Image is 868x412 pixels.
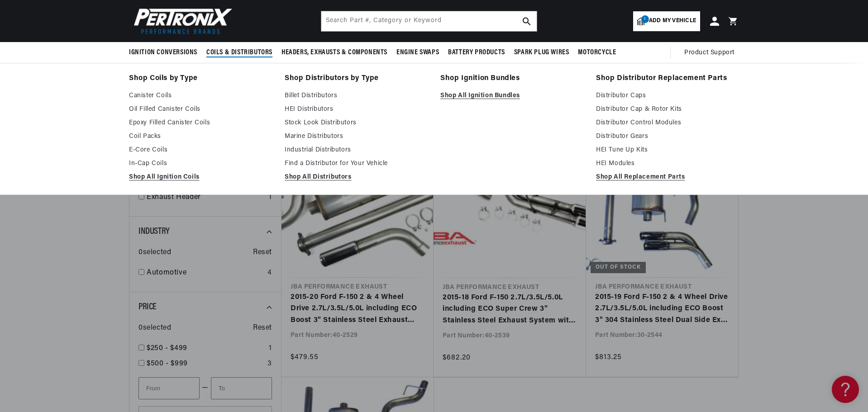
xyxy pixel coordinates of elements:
a: Oil Filled Canister Coils [129,104,272,115]
span: Industry [138,227,170,236]
span: Coils & Distributors [206,48,272,57]
a: Distributor Caps [596,90,739,101]
span: Motorcycle [578,48,616,57]
a: Billet Distributors [285,90,428,101]
div: 3 [267,358,272,370]
a: HEI Tune Up Kits [596,145,739,156]
a: In-Cap Coils [129,158,272,169]
a: Epoxy Filled Canister Coils [129,118,272,128]
a: Shop All Replacement Parts [596,172,739,183]
span: Reset [253,247,272,259]
a: Stock Look Distributors [285,118,428,128]
summary: Coils & Distributors [202,42,277,63]
a: Distributor Gears [596,131,739,142]
span: 0 selected [138,322,171,334]
div: 4 [267,267,272,279]
a: Shop All Ignition Coils [129,172,272,183]
summary: Engine Swaps [392,42,444,63]
span: Price [138,303,157,312]
button: search button [517,11,537,31]
span: Add my vehicle [649,17,696,25]
a: HEI Distributors [285,104,428,115]
summary: Product Support [684,42,739,64]
input: To [211,377,272,399]
a: Shop Distributors by Type [285,72,428,85]
a: Distributor Control Modules [596,118,739,128]
a: Canister Coils [129,90,272,101]
summary: Ignition Conversions [129,42,202,63]
a: Marine Distributors [285,131,428,142]
span: — [202,382,209,394]
span: Ignition Conversions [129,48,197,57]
div: 1 [269,343,272,355]
a: Shop Ignition Bundles [440,72,583,85]
span: Reset [253,322,272,334]
a: Shop All Ignition Bundles [440,90,583,101]
span: $500 - $999 [147,360,188,367]
span: Spark Plug Wires [514,48,569,57]
span: Product Support [684,48,734,58]
span: 1 [641,15,649,23]
span: 0 selected [138,247,171,259]
span: Headers, Exhausts & Components [281,48,387,57]
summary: Headers, Exhausts & Components [277,42,392,63]
input: Search Part #, Category or Keyword [321,11,537,31]
a: 2015-20 Ford F-150 2 & 4 Wheel Drive 2.7L/3.5L/5.0L including ECO Boost 3" Stainless Steel Exhaus... [291,292,424,327]
a: Exhaust Header [147,192,265,204]
img: Pertronix [129,5,233,37]
a: Find a Distributor for Your Vehicle [285,158,428,169]
a: Industrial Distributors [285,145,428,156]
a: E-Core Coils [129,145,272,156]
span: Battery Products [448,48,505,57]
a: Distributor Cap & Rotor Kits [596,104,739,115]
a: Shop All Distributors [285,172,428,183]
a: Coil Packs [129,131,272,142]
summary: Spark Plug Wires [510,42,574,63]
span: $250 - $499 [147,345,187,352]
a: 2015-18 Ford F-150 2.7L/3.5L/5.0L including ECO Super Crew 3" Stainless Steel Exhaust System with... [443,292,577,327]
a: Automotive [147,267,264,279]
summary: Battery Products [444,42,510,63]
div: 1 [269,192,272,204]
a: HEI Modules [596,158,739,169]
summary: Motorcycle [573,42,620,63]
a: 2015-19 Ford F-150 2 & 4 Wheel Drive 2.7L/3.5L/5.0L including ECO Boost 3" 304 Stainless Steel Du... [595,292,729,327]
a: Shop Coils by Type [129,72,272,85]
input: From [138,377,200,399]
span: Engine Swaps [396,48,439,57]
a: Shop Distributor Replacement Parts [596,72,739,85]
a: 1Add my vehicle [633,11,700,31]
